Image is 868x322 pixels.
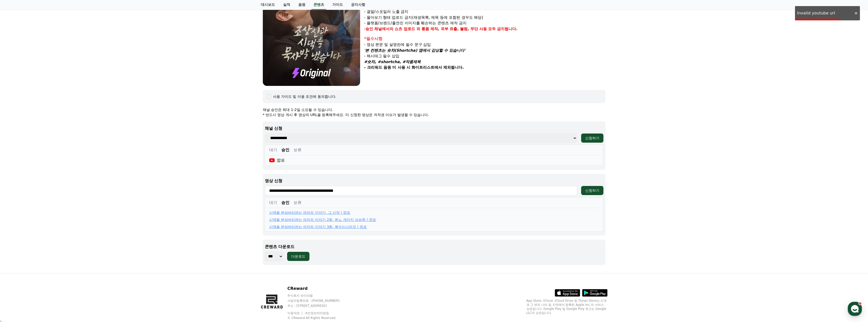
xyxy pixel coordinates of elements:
[364,20,605,26] p: - 플랫폼/브랜드/출연진 이미지를 훼손하는 콘텐츠 제작 금지
[364,9,605,15] p: - 결말/스포일러 노출 금지
[16,168,19,172] span: 홈
[526,299,607,315] p: App Store, iCloud, iCloud Drive 및 iTunes Store는 미국과 그 밖의 나라 및 지역에서 등록된 Apple Inc.의 서비스 상표입니다. Goo...
[291,254,305,259] div: 다운로드
[65,161,97,173] a: 설정
[265,178,603,184] p: 영상 신청
[269,217,376,222] a: 시댁을 부숴버리려는 여자의 이야기 2화, 분노 게이지 상승중 | 깜포
[269,210,350,215] a: 시댁을 부숴버리려는 여자의 이야기, 그 시작 | 깜포
[287,286,349,292] p: CReward
[78,168,84,172] span: 설정
[364,48,466,53] em: '본 컨텐츠는 숏챠(Shortcha) 앱에서 감상할 수 있습니다'
[269,147,277,153] button: 대기
[287,316,349,320] p: © CReward All Rights Reserved.
[364,60,421,64] em: #숏챠, #shortcha, #작품제목
[263,112,605,117] p: * 반드시 영상 게시 후 영상의 URL을 등록해주세요. 미 신청한 영상은 저작권 이슈가 발생할 수 있습니다.
[293,147,302,153] button: 보류
[263,107,605,112] p: 채널 승인은 최대 1-2일 소요될 수 있습니다.
[269,157,285,163] div: 깜포
[281,200,289,206] button: 승인
[269,200,277,206] button: 대기
[585,136,599,141] div: 신청하기
[364,53,605,59] p: - 해시태그 필수 삽입
[287,252,309,261] button: 다운로드
[585,188,599,193] div: 신청하기
[46,168,52,173] span: 대화
[581,134,603,143] button: 신청하기
[2,161,33,173] a: 홈
[287,299,349,303] p: 사업자등록번호 : [PHONE_NUMBER]
[364,15,605,21] p: - 몰아보기 형태 업로드 금지(재생목록, 제목 등에 포함된 경우도 해당)
[265,244,603,250] p: 콘텐츠 다운로드
[269,224,367,229] a: 시댁을 부숴버리려는 여자의 이야기 3화, 복수는나의것 | 깜포
[421,27,518,31] strong: 롱폼 제작, 외부 유출, 불펌, 무단 사용 모두 금지됩니다.
[273,94,337,99] div: 사용 가이드 및 이용 조건에 동의합니다.
[364,26,605,32] p: -
[305,311,329,315] a: 개인정보처리방침
[364,42,605,48] p: - 영상 본문 및 설명란에 필수 문구 삽입
[33,161,65,173] a: 대화
[364,36,605,42] div: *필수사항
[293,200,302,206] button: 보류
[364,65,464,70] strong: - 크리워드 음원 미 사용 시 화이트리스트에서 제외됩니다.
[287,294,349,298] p: 주식회사 와이피랩
[365,27,420,31] strong: 승인 채널에서의 쇼츠 업로드 외
[265,125,603,131] p: 채널 신청
[287,311,303,315] a: 이용약관
[281,147,289,153] button: 승인
[287,304,349,308] p: 주소 : [STREET_ADDRESS]
[581,186,603,195] button: 신청하기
